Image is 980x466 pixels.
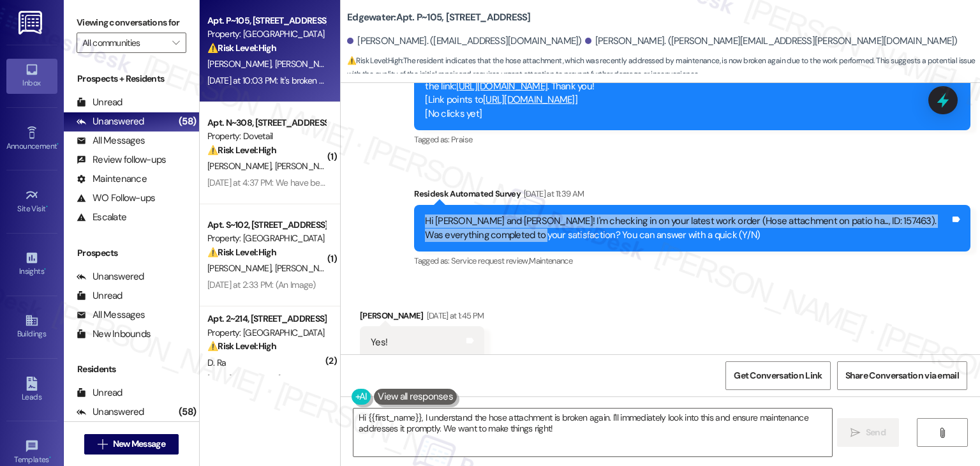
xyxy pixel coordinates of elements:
[19,11,45,34] img: ResiDesk Logo
[521,187,584,200] div: [DATE] at 11:39 AM
[585,34,958,48] div: [PERSON_NAME]. ([PERSON_NAME][EMAIL_ADDRESS][PERSON_NAME][DOMAIN_NAME])
[77,13,186,33] label: Viewing conversations for
[207,58,275,70] span: [PERSON_NAME]
[172,38,179,48] i: 
[57,140,59,149] span: •
[414,252,970,270] div: Tagged as:
[82,33,166,53] input: All communities
[275,58,339,70] span: [PERSON_NAME]
[77,192,155,205] div: WO Follow-ups
[425,214,950,242] div: Hi [PERSON_NAME] and [PERSON_NAME]! I'm checking in on your latest work order (Hose attachment on...
[424,309,484,322] div: [DATE] at 1:45 PM
[207,160,275,172] span: [PERSON_NAME]
[6,373,57,407] a: Leads
[46,202,48,211] span: •
[207,340,276,352] strong: ⚠️ Risk Level: High
[207,177,818,188] div: [DATE] at 4:37 PM: We have been seeing bugs in our apartments they look like beetles we've seen a...
[77,172,147,186] div: Maintenance
[98,439,107,449] i: 
[425,66,950,121] div: We’d really appreciate it if you could take a moment to leave [GEOGRAPHIC_DATA] a quick Google re...
[275,262,343,274] span: [PERSON_NAME]
[77,211,126,224] div: Escalate
[64,72,199,86] div: Prospects + Residents
[77,115,144,128] div: Unanswered
[207,27,325,41] div: Property: [GEOGRAPHIC_DATA]
[77,134,145,147] div: All Messages
[347,56,402,66] strong: ⚠️ Risk Level: High
[371,336,387,349] div: Yes!
[347,54,980,82] span: : The resident indicates that the hose attachment, which was recently addressed by maintenance, i...
[207,14,325,27] div: Apt. P~105, [STREET_ADDRESS]
[44,265,46,274] span: •
[414,130,970,149] div: Tagged as:
[64,246,199,260] div: Prospects
[77,153,166,167] div: Review follow-ups
[850,428,860,438] i: 
[207,357,226,368] span: D. Ra
[207,144,276,156] strong: ⚠️ Risk Level: High
[113,437,165,451] span: New Message
[77,308,145,322] div: All Messages
[6,184,57,219] a: Site Visit •
[6,310,57,344] a: Buildings
[347,34,582,48] div: [PERSON_NAME]. ([EMAIL_ADDRESS][DOMAIN_NAME])
[451,255,529,266] span: Service request review ,
[456,80,548,93] a: [URL][DOMAIN_NAME]
[77,386,122,400] div: Unread
[6,247,57,282] a: Insights •
[414,187,970,205] div: Residesk Automated Survey
[725,361,830,390] button: Get Conversation Link
[866,426,886,439] span: Send
[529,255,572,266] span: Maintenance
[77,96,122,109] div: Unread
[207,42,276,54] strong: ⚠️ Risk Level: High
[845,369,959,382] span: Share Conversation via email
[937,428,947,438] i: 
[734,369,822,382] span: Get Conversation Link
[207,279,316,290] div: [DATE] at 2:33 PM: (An Image)
[451,134,472,145] span: Praise
[275,160,339,172] span: [PERSON_NAME]
[77,289,122,303] div: Unread
[77,405,144,419] div: Unanswered
[207,246,276,258] strong: ⚠️ Risk Level: High
[77,327,151,341] div: New Inbounds
[347,11,531,24] b: Edgewater: Apt. P~105, [STREET_ADDRESS]
[483,93,575,106] a: [URL][DOMAIN_NAME]
[207,326,325,340] div: Property: [GEOGRAPHIC_DATA]
[175,402,199,422] div: (58)
[207,218,325,232] div: Apt. S~102, [STREET_ADDRESS]
[207,232,325,245] div: Property: [GEOGRAPHIC_DATA]
[207,262,275,274] span: [PERSON_NAME]
[77,270,144,283] div: Unanswered
[360,309,484,327] div: [PERSON_NAME]
[64,363,199,376] div: Residents
[207,75,471,86] div: [DATE] at 10:03 PM: It's broken again from maintenance and the workers
[49,453,51,462] span: •
[353,409,831,456] textarea: Hi {{first_name}}, I understand the hose attachment is broken again. I'll immediately look into t...
[207,116,325,130] div: Apt. N~308, [STREET_ADDRESS][PERSON_NAME]
[837,361,967,390] button: Share Conversation via email
[207,130,325,143] div: Property: Dovetail
[175,112,199,132] div: (58)
[837,418,899,447] button: Send
[207,312,325,326] div: Apt. 2~214, [STREET_ADDRESS]
[6,59,57,93] a: Inbox
[84,434,179,455] button: New Message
